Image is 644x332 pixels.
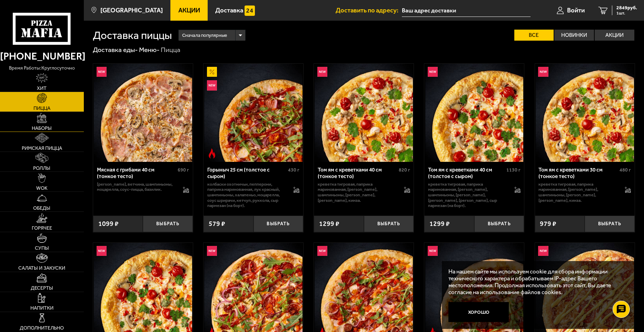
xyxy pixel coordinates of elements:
[538,67,548,77] img: Новинка
[207,167,287,179] div: Горыныч 25 см (толстое с сыром)
[448,268,624,296] p: На нашем сайте мы используем cookie для сбора информации технического характера и обрабатываем IP...
[364,216,414,232] button: Выбрать
[22,146,62,151] span: Римская пицца
[428,181,507,208] p: креветка тигровая, паприка маринованная, [PERSON_NAME], шампиньоны, [PERSON_NAME], [PERSON_NAME],...
[33,106,50,111] span: Пицца
[207,181,287,208] p: колбаски Охотничьи, пепперони, паприка маринованная, лук красный, шампиньоны, халапеньо, моцарелл...
[474,216,524,232] button: Выбрать
[318,181,397,203] p: креветка тигровая, паприка маринованная, [PERSON_NAME], шампиньоны, [PERSON_NAME], [PERSON_NAME],...
[36,186,48,190] span: WOK
[616,6,637,10] span: 2849 руб.
[207,246,217,256] img: Новинка
[93,30,172,41] h1: Доставка пиццы
[97,246,107,256] img: Новинка
[204,64,303,162] img: Горыныч 25 см (толстое с сыром)
[161,45,180,54] div: Пицца
[620,167,631,173] span: 480 г
[20,325,64,330] span: Дополнительно
[336,7,402,14] span: Доставить по адресу:
[540,220,556,227] span: 979 ₽
[538,167,618,179] div: Том ям с креветками 30 см (тонкое тесто)
[429,220,450,227] span: 1299 ₽
[32,126,52,131] span: Наборы
[182,29,227,42] span: Сначала популярные
[207,80,217,90] img: Новинка
[424,64,524,162] a: НовинкаТом ям с креветками 40 см (толстое с сыром)
[317,67,327,77] img: Новинка
[314,64,414,162] a: НовинкаТом ям с креветками 40 см (тонкое тесто)
[399,167,410,173] span: 820 г
[178,7,200,14] span: Акции
[100,7,163,14] span: [GEOGRAPHIC_DATA]
[143,216,193,232] button: Выбрать
[254,216,304,232] button: Выбрать
[31,286,53,290] span: Десерты
[35,246,49,250] span: Супы
[535,64,635,162] a: НовинкаТом ям с креветками 30 см (тонкое тесто)
[30,305,53,310] span: Напитки
[207,148,217,158] img: Острое блюдо
[32,226,52,230] span: Горячее
[506,167,521,173] span: 1130 г
[97,167,176,179] div: Мясная с грибами 40 см (тонкое тесто)
[18,266,65,270] span: Салаты и закуски
[139,46,160,54] a: Меню-
[245,6,255,15] img: 15daf4d41897b9f0e9f617042186c801.svg
[33,166,50,170] span: Роллы
[98,220,119,227] span: 1099 ₽
[567,7,585,14] span: Войти
[425,64,524,162] img: Том ям с креветками 40 см (толстое с сыром)
[178,167,189,173] span: 690 г
[319,220,339,227] span: 1299 ₽
[514,30,554,41] label: Все
[97,67,107,77] img: Новинка
[585,216,635,232] button: Выбрать
[536,64,634,162] img: Том ям с креветками 30 см (тонкое тесто)
[207,67,217,77] img: Акционный
[538,181,618,203] p: креветка тигровая, паприка маринованная, [PERSON_NAME], шампиньоны, [PERSON_NAME], [PERSON_NAME],...
[204,64,303,162] a: АкционныйНовинкаОстрое блюдоГорыныч 25 см (толстое с сыром)
[428,167,505,179] div: Том ям с креветками 40 см (толстое с сыром)
[315,64,413,162] img: Том ям с креветками 40 см (тонкое тесто)
[616,11,637,15] span: 1 шт.
[215,7,243,14] span: Доставка
[33,206,50,210] span: Обеды
[402,4,531,17] input: Ваш адрес доставки
[209,220,225,227] span: 579 ₽
[93,46,138,54] a: Доставка еды-
[318,167,397,179] div: Том ям с креветками 40 см (тонкое тесто)
[288,167,299,173] span: 430 г
[94,64,192,162] img: Мясная с грибами 40 см (тонкое тесто)
[538,246,548,256] img: Новинка
[97,181,176,192] p: [PERSON_NAME], ветчина, шампиньоны, моцарелла, соус-пицца, базилик.
[428,67,438,77] img: Новинка
[448,302,509,322] button: Хорошо
[595,30,634,41] label: Акции
[93,64,193,162] a: НовинкаМясная с грибами 40 см (тонкое тесто)
[317,246,327,256] img: Новинка
[37,86,47,91] span: Хит
[554,30,594,41] label: Новинки
[428,246,438,256] img: Новинка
